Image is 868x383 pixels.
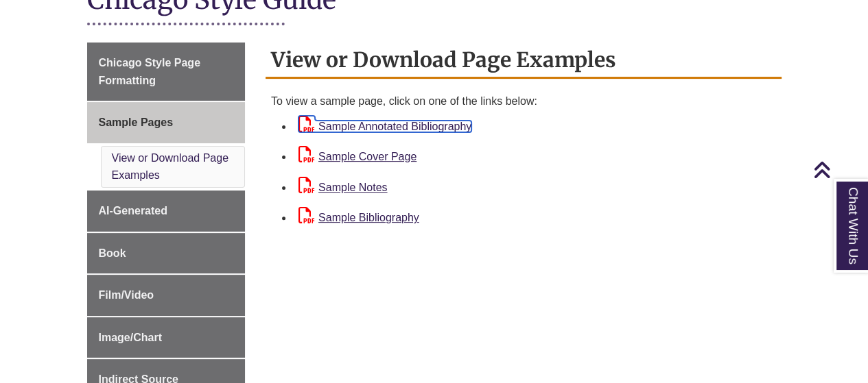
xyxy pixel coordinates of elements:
span: Film/Video [99,289,154,301]
span: AI-Generated [99,205,167,217]
a: View or Download Page Examples [112,152,228,182]
div: To view a sample page, click on one of the links below: [271,92,776,110]
a: Sample Annotated Bibliography [298,121,471,132]
a: Sample Cover Page [298,151,417,162]
a: Sample Pages [87,102,246,143]
a: Image/Chart [87,317,246,358]
h2: View or Download Page Examples [266,42,782,79]
a: Back to Top [813,160,865,179]
a: Sample Notes [298,182,388,193]
a: Chicago Style Page Formatting [87,42,246,101]
a: Book [87,233,246,274]
span: Chicago Style Page Formatting [99,57,201,86]
a: AI-Generated [87,190,246,232]
a: Sample Bibliography [298,212,419,223]
span: Sample Pages [99,116,174,128]
a: Film/Video [87,275,246,316]
span: Image/Chart [99,332,162,343]
span: Book [99,247,126,259]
